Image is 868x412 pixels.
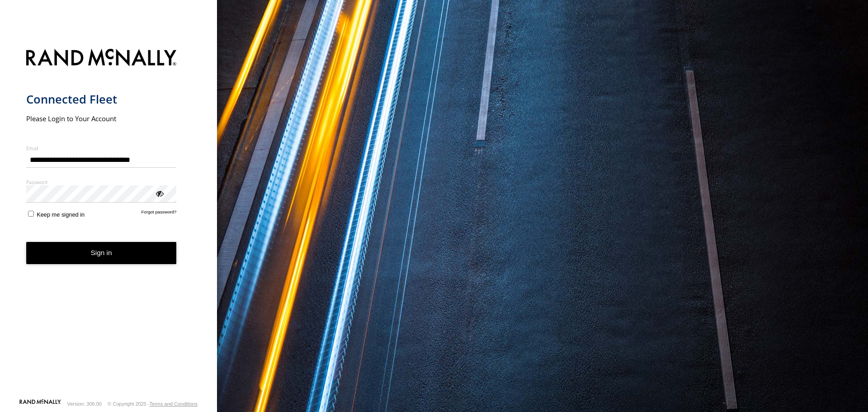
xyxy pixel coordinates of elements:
[26,179,177,185] label: Password
[26,145,177,152] label: Email
[155,189,164,198] div: ViewPassword
[26,43,191,398] form: main
[67,401,102,407] div: Version: 306.00
[26,92,177,107] h1: Connected Fleet
[150,401,198,407] a: Terms and Conditions
[26,114,177,123] h2: Please Login to Your Account
[26,47,177,70] img: Rand McNally
[26,242,177,264] button: Sign in
[108,401,198,407] div: © Copyright 2025 -
[37,211,85,218] span: Keep me signed in
[28,211,34,217] input: Keep me signed in
[142,209,177,218] a: Forgot password?
[19,399,61,408] a: Visit our Website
